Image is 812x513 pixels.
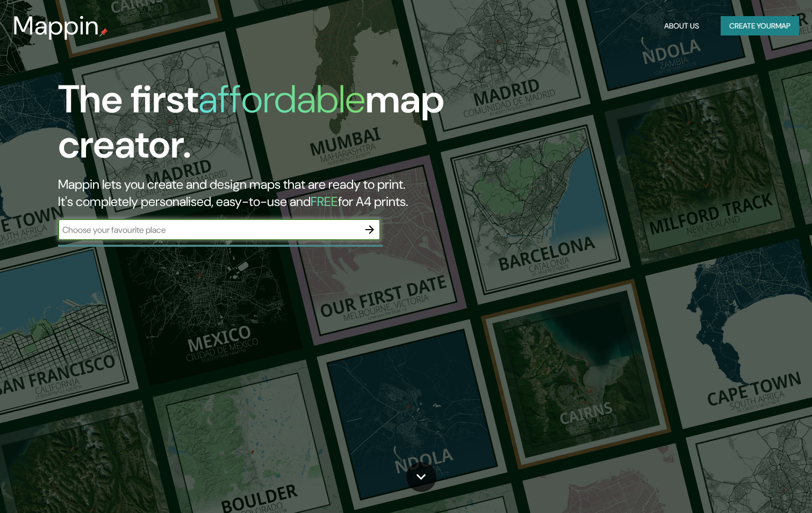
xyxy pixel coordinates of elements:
[58,77,464,176] h1: The first map creator.
[721,16,799,36] button: Create yourmap
[99,28,108,37] img: mappin-pin
[58,176,464,210] h2: Mappin lets you create and design maps that are ready to print. It's completely personalised, eas...
[58,224,359,236] input: Choose your favourite place
[660,16,703,36] button: About Us
[13,11,99,41] h3: Mappin
[311,193,338,210] h5: FREE
[198,74,365,124] h1: affordable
